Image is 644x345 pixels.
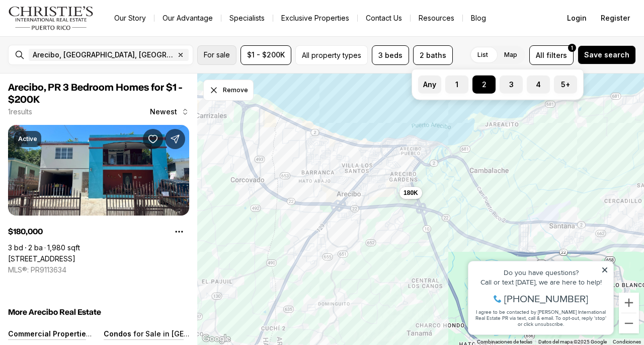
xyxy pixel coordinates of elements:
[240,45,291,65] button: $1 - $200K
[567,14,587,22] span: Login
[571,44,573,52] span: 1
[595,8,636,28] button: Register
[372,45,409,65] button: 3 beds
[445,76,468,94] label: 1
[399,187,422,199] button: 180K
[469,46,496,64] label: List
[8,329,202,338] a: Commercial Properties for Sale in [GEOGRAPHIC_DATA]
[601,14,630,22] span: Register
[538,339,607,344] span: Datos del mapa ©2025 Google
[8,329,92,338] p: Commercial Properties
[273,11,357,25] a: Exclusive Properties
[413,45,453,65] button: 2 baths
[221,11,273,25] a: Specialists
[11,23,145,30] div: Do you have questions?
[104,329,131,338] p: Condos
[18,135,37,143] p: Active
[613,339,641,344] a: Condiciones (se abre en una nueva pestaña)
[104,329,243,338] a: Condos for Sale in [GEOGRAPHIC_DATA]
[584,51,629,59] span: Save search
[554,76,577,94] label: 5+
[536,50,544,60] span: All
[203,80,254,101] button: Dismiss drawing
[13,62,143,81] span: I agree to be contacted by [PERSON_NAME] International Real Estate PR via text, call & email. To ...
[529,45,574,65] button: Allfilters1
[472,76,496,94] label: 2
[41,47,125,57] span: [PHONE_NUMBER]
[463,11,494,25] a: Blog
[358,11,410,25] button: Contact Us
[144,102,195,122] button: Newest
[8,108,32,116] p: 1 results
[295,45,368,65] button: All property types
[546,50,567,60] span: filters
[8,307,189,317] h5: More Arecibo Real Estate
[527,76,550,94] label: 4
[578,45,636,64] button: Save search
[561,8,593,28] button: Login
[131,329,243,338] p: for Sale in [GEOGRAPHIC_DATA]
[169,222,189,242] button: Property options
[500,76,523,94] label: 3
[143,129,163,149] button: Save Property: 26 CALLE 26
[8,83,182,105] span: Arecibo, PR 3 Bedroom Homes for $1 - $200K
[154,11,221,25] a: Our Advantage
[619,313,639,333] button: Alejar
[8,6,94,30] img: logo
[496,46,525,64] label: Map
[411,11,462,25] a: Resources
[11,32,145,39] div: Call or text [DATE], we are here to help!
[165,129,185,149] button: Share Property
[150,108,177,116] span: Newest
[8,254,75,263] a: 26 CALLE 26, ARECIBO PR, 00612
[197,45,236,65] button: For sale
[418,76,441,94] label: Any
[247,51,285,59] span: $1 - $200K
[106,11,154,25] a: Our Story
[619,293,639,313] button: Acercar
[204,51,230,59] span: For sale
[404,189,418,197] span: 180K
[33,51,175,59] span: Arecibo, [GEOGRAPHIC_DATA], [GEOGRAPHIC_DATA]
